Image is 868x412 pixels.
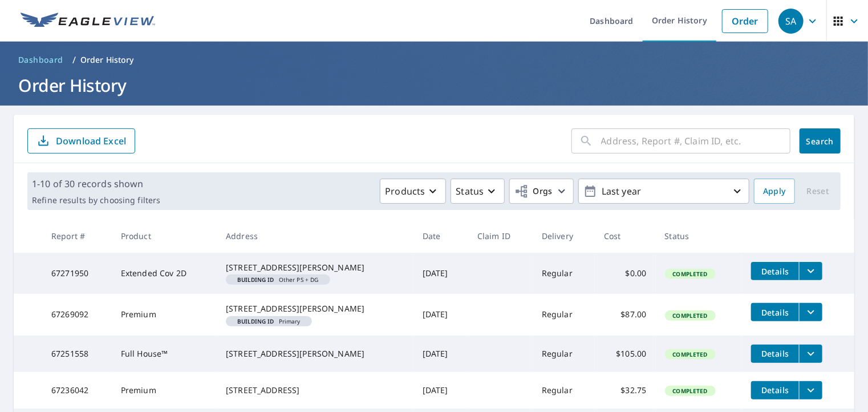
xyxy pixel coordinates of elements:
div: [STREET_ADDRESS] [226,385,404,396]
button: filesDropdownBtn-67269092 [799,303,822,321]
li: / [72,53,76,67]
span: Completed [666,350,715,358]
button: detailsBtn-67251558 [751,345,799,363]
span: Details [758,385,792,395]
button: detailsBtn-67269092 [751,303,799,321]
span: Dashboard [18,54,63,66]
td: Regular [533,294,595,335]
a: Order [722,9,768,33]
td: Regular [533,372,595,409]
td: 67271950 [42,253,112,294]
td: Extended Cov 2D [112,253,217,294]
p: Last year [597,181,731,201]
td: Premium [112,372,217,409]
span: Search [809,136,832,147]
button: Search [800,128,841,154]
th: Status [656,219,743,253]
td: Premium [112,294,217,335]
button: Orgs [509,179,574,204]
div: [STREET_ADDRESS][PERSON_NAME] [226,262,404,273]
span: Apply [763,184,786,199]
th: Claim ID [468,219,533,253]
td: [DATE] [413,294,468,335]
a: Dashboard [14,51,68,69]
th: Delivery [533,219,595,253]
div: SA [778,9,804,34]
td: 67269092 [42,294,112,335]
td: $105.00 [595,336,655,372]
td: Full House™ [112,336,217,372]
em: Building ID [237,318,274,324]
p: 1-10 of 30 records shown [32,177,160,191]
button: Status [451,179,505,204]
input: Address, Report #, Claim ID, etc. [601,125,790,157]
em: Building ID [237,277,274,282]
td: $32.75 [595,372,655,409]
td: [DATE] [413,253,468,294]
th: Address [217,219,413,253]
img: EV Logo [21,13,155,30]
th: Date [413,219,468,253]
p: Status [456,184,484,198]
td: Regular [533,336,595,372]
span: Completed [666,270,715,278]
span: Orgs [514,184,553,199]
span: Details [758,307,792,318]
p: Order History [80,54,134,66]
td: 67236042 [42,372,112,409]
td: [DATE] [413,336,468,372]
div: [STREET_ADDRESS][PERSON_NAME] [226,303,404,314]
span: Other PS + DG [230,277,326,282]
th: Product [112,219,217,253]
span: Primary [230,318,307,324]
button: Last year [578,179,749,204]
button: Products [380,179,446,204]
td: 67251558 [42,336,112,372]
button: detailsBtn-67271950 [751,262,799,280]
span: Details [758,348,792,359]
nav: breadcrumb [14,51,854,69]
h1: Order History [14,74,854,97]
td: $87.00 [595,294,655,335]
th: Report # [42,219,112,253]
span: Details [758,266,792,277]
span: Completed [666,387,715,395]
button: Apply [754,179,795,204]
div: [STREET_ADDRESS][PERSON_NAME] [226,348,404,360]
button: Download Excel [27,128,135,154]
p: Refine results by choosing filters [32,195,160,205]
p: Download Excel [56,135,126,147]
td: $0.00 [595,253,655,294]
td: Regular [533,253,595,294]
button: filesDropdownBtn-67271950 [799,262,822,280]
button: detailsBtn-67236042 [751,381,799,399]
button: filesDropdownBtn-67236042 [799,381,822,399]
p: Products [385,184,425,198]
span: Completed [666,312,715,320]
td: [DATE] [413,372,468,409]
button: filesDropdownBtn-67251558 [799,345,822,363]
th: Cost [595,219,655,253]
